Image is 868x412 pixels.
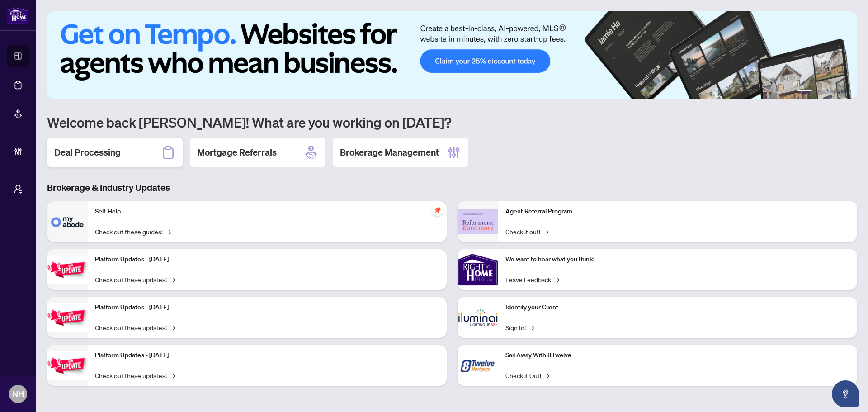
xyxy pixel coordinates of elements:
[47,201,88,242] img: Self-Help
[47,256,88,284] img: Platform Updates - July 21, 2025
[47,114,857,131] h1: Welcome back [PERSON_NAME]! What are you working on [DATE]?
[505,322,534,332] a: Sign In!→
[505,255,850,265] p: We want to hear what you think!
[797,90,812,94] button: 1
[12,388,24,400] span: NH
[166,227,171,237] span: →
[197,146,277,159] h2: Mortgage Referrals
[340,146,439,159] h2: Brokerage Management
[555,275,559,284] span: →
[432,205,443,216] span: pushpin
[545,370,549,380] span: →
[170,322,175,332] span: →
[95,370,175,380] a: Check out these updates!→
[95,255,439,265] p: Platform Updates - [DATE]
[505,207,850,217] p: Agent Referral Program
[14,185,23,194] span: user-switch
[844,90,848,94] button: 6
[458,297,498,338] img: Identify your Client
[832,380,859,407] button: Open asap
[505,350,850,360] p: Sail Away With 8Twelve
[830,90,834,94] button: 4
[823,90,826,94] button: 3
[47,303,88,332] img: Platform Updates - July 8, 2025
[95,207,439,217] p: Self-Help
[47,181,857,194] h3: Brokerage & Industry Updates
[47,11,857,99] img: Slide 0
[505,303,850,313] p: Identify your Client
[505,275,559,284] a: Leave Feedback→
[816,90,819,94] button: 2
[458,345,498,386] img: Sail Away With 8Twelve
[170,275,175,284] span: →
[505,370,549,380] a: Check it Out!→
[544,227,548,237] span: →
[95,322,175,332] a: Check out these updates!→
[95,303,439,313] p: Platform Updates - [DATE]
[529,322,534,332] span: →
[95,350,439,360] p: Platform Updates - [DATE]
[837,90,841,94] button: 5
[505,227,548,237] a: Check it out!→
[54,146,121,159] h2: Deal Processing
[47,351,88,380] img: Platform Updates - June 23, 2025
[95,275,175,284] a: Check out these updates!→
[170,370,175,380] span: →
[458,209,498,234] img: Agent Referral Program
[7,7,29,24] img: logo
[95,227,171,237] a: Check out these guides!→
[458,249,498,290] img: We want to hear what you think!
